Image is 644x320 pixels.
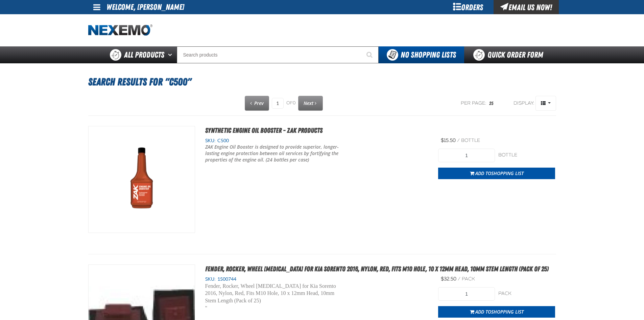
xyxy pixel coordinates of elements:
[458,276,460,282] span: /
[205,126,323,134] a: Synthetic Engine Oil Booster - ZAK Products
[205,265,549,273] a: Fender, Rocker, Wheel [MEDICAL_DATA] for Kia Sorento 2016, Nylon, Red, Fits M10 Hole, 10 x 12mm H...
[464,46,556,63] a: Quick Order Form
[475,170,524,176] span: Add to
[438,168,555,179] button: Add toShopping List
[177,46,379,63] input: Search
[438,306,555,318] button: Add toShopping List
[491,308,524,315] span: Shopping List
[379,46,464,63] button: You do not have available Shopping Lists. Open to Create a New List
[438,287,495,301] input: Product Quantity
[89,126,195,233] : View Details of the Synthetic Engine Oil Booster - ZAK Products
[205,144,339,163] p: ZAK Engine Oil Booster is designed to provide superior, longer-lasting engine protection between ...
[166,46,177,63] button: Open All Products pages
[401,50,456,60] span: No Shopping Lists
[457,137,460,143] span: /
[205,282,339,312] p: Fender, Rocker, Wheel [MEDICAL_DATA] for Kia Sorento 2016, Nylon, Red, Fits M10 Hole, 10 x 12mm H...
[438,149,495,162] input: Product Quantity
[216,276,236,282] span: 1500744
[441,276,456,282] span: $32.50
[461,137,480,143] span: bottle
[441,137,456,143] span: $15.50
[498,291,555,297] div: pack
[362,46,379,63] button: Start Searching
[461,100,486,107] span: Per page:
[514,100,534,106] span: Display:
[89,126,195,233] img: Synthetic Engine Oil Booster - ZAK Products
[491,170,524,176] span: Shopping List
[536,96,556,110] span: Product Grid Views Toolbar
[475,308,524,315] span: Add to
[286,100,295,106] span: of
[535,96,556,111] button: Product Grid Views Toolbar
[205,276,428,282] div: SKU:
[216,138,229,143] span: C500
[498,152,555,158] div: bottle
[88,73,556,91] h1: Search Results for "C500"
[272,98,284,109] input: Current page number
[88,24,152,36] img: Nexemo logo
[124,49,164,61] span: All Products
[88,24,152,36] a: Home
[462,276,475,282] span: pack
[205,137,428,144] div: SKU:
[293,100,295,106] span: 0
